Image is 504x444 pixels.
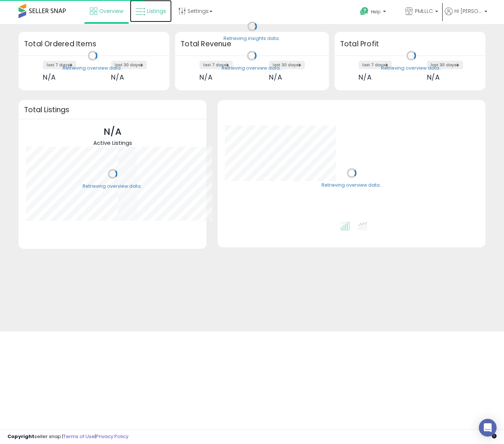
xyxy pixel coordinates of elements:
[222,65,282,71] div: Retrieving overview data..
[83,183,143,190] div: Retrieving overview data..
[415,7,433,15] span: PMLLLC
[445,7,487,24] a: Hi [PERSON_NAME]
[63,65,123,71] div: Retrieving overview data..
[381,65,441,71] div: Retrieving overview data..
[360,7,369,16] i: Get Help
[371,9,381,15] span: Help
[322,182,382,189] div: Retrieving overview data..
[354,1,399,24] a: Help
[147,7,166,15] span: Listings
[99,7,123,15] span: Overview
[454,7,482,15] span: Hi [PERSON_NAME]
[479,419,497,437] div: Open Intercom Messenger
